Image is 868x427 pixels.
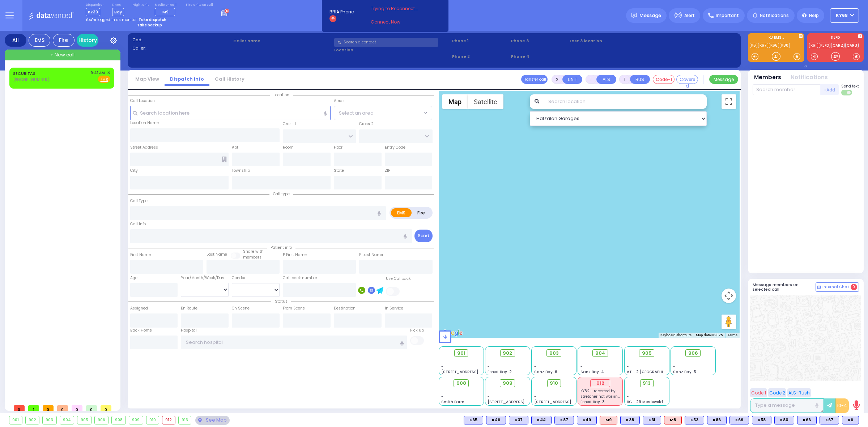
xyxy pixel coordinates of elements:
label: Back Home [130,328,152,333]
div: K87 [554,416,574,424]
span: 9:41 AM [90,70,105,76]
div: 912 [590,379,610,387]
label: Apt [232,145,238,150]
div: Fire [53,34,75,47]
span: - [627,388,629,394]
button: Drag Pegman onto the map to open Street View [722,315,736,329]
a: Dispatch info [165,76,209,82]
label: Gender [232,275,246,281]
div: K38 [620,416,640,424]
label: State [334,168,344,174]
label: EMS [391,208,412,217]
div: 902 [26,416,39,424]
label: KJ EMS... [748,36,804,41]
strong: Take dispatch [139,17,166,22]
span: - [534,388,536,394]
span: - [627,364,629,369]
label: City [130,168,138,174]
span: ✕ [107,70,110,76]
div: K86 [707,416,727,424]
input: Search location [544,94,707,109]
label: Assigned [130,306,148,311]
span: [STREET_ADDRESS][PERSON_NAME] [441,369,510,375]
a: K80 [780,43,790,48]
label: Location Name [130,120,159,126]
button: Members [754,73,781,82]
span: M9 [162,9,169,15]
div: K80 [774,416,794,424]
span: [STREET_ADDRESS][PERSON_NAME] [534,399,603,405]
label: Last 3 location [570,38,652,44]
div: K67 [820,416,839,424]
span: + New call [50,51,75,59]
span: 0 [851,284,857,290]
a: CAR3 [845,43,859,48]
label: Lines [112,3,124,7]
input: Search a contact [334,38,438,47]
a: Call History [209,76,250,82]
label: Location [334,47,450,53]
label: Fire [411,208,431,217]
div: K53 [685,416,704,424]
a: K67 [758,43,768,48]
a: KJFD [819,43,830,48]
a: History [77,34,98,47]
a: K61 [809,43,818,48]
label: Entry Code [385,145,405,150]
img: Logo [29,11,77,20]
div: BLS [554,416,574,424]
span: ky68 [836,12,848,19]
label: Night unit [132,3,149,7]
span: Internal Chat [822,285,849,290]
a: SECURITAS [13,71,35,76]
div: BLS [729,416,749,424]
strong: Take backup [137,22,162,28]
span: [PHONE_NUMBER] [13,77,49,82]
button: Map camera controls [722,289,736,303]
label: Hospital [181,328,197,333]
span: 0 [72,405,82,411]
div: K46 [486,416,506,424]
label: Room [283,145,294,150]
a: Map View [130,76,165,82]
div: K6 [842,416,859,424]
button: BUS [630,75,650,84]
input: Search location here [130,106,331,120]
span: - [673,364,675,369]
span: - [580,358,583,364]
span: - [627,394,629,399]
label: Medic on call [155,3,178,7]
div: See map [195,416,229,425]
img: Google [441,328,464,338]
div: BLS [797,416,817,424]
span: - [441,394,443,399]
div: EMS [29,34,50,47]
label: Destination [334,306,356,311]
span: Sanz Bay-5 [673,369,696,375]
div: BLS [531,416,552,424]
div: 912 [162,416,175,424]
span: 0 [57,405,68,411]
span: 0 [86,405,97,411]
div: K37 [509,416,528,424]
button: Code 2 [768,388,786,397]
label: En Route [181,306,197,311]
span: Select an area [339,110,374,117]
button: Internal Chat 0 [816,282,859,292]
label: Turn off text [841,89,853,96]
input: Search hospital [181,336,407,349]
label: Cross 1 [283,121,296,127]
span: - [534,364,536,369]
span: Message [639,12,661,19]
span: Forest Bay-2 [488,369,512,375]
span: BRIA Phone [329,9,354,15]
span: 0 [43,405,54,411]
a: Open this area in Google Maps (opens a new window) [441,328,464,338]
label: Pick up [410,328,424,333]
label: Cad: [132,37,231,43]
button: Covered [676,75,698,84]
span: You're logged in as monitor. [86,17,137,22]
div: 910 [146,416,159,424]
span: Help [809,12,819,19]
span: - [488,364,490,369]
